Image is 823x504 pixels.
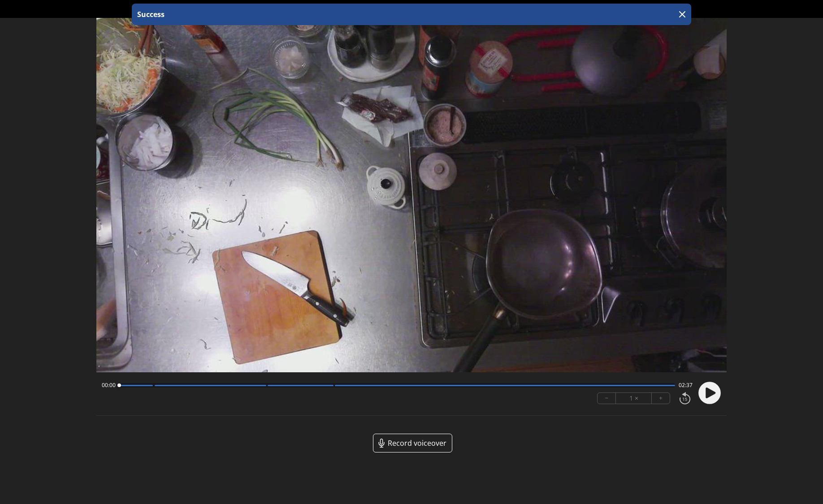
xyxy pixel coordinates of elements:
span: 00:00 [102,382,116,389]
p: Success [135,9,165,20]
span: Record voiceover [388,438,446,448]
div: 1 × [616,393,652,404]
a: Record voiceover [373,434,452,452]
button: − [598,393,616,404]
a: 00:00:00 [394,3,429,16]
button: + [652,393,670,404]
span: 02:37 [679,382,693,389]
